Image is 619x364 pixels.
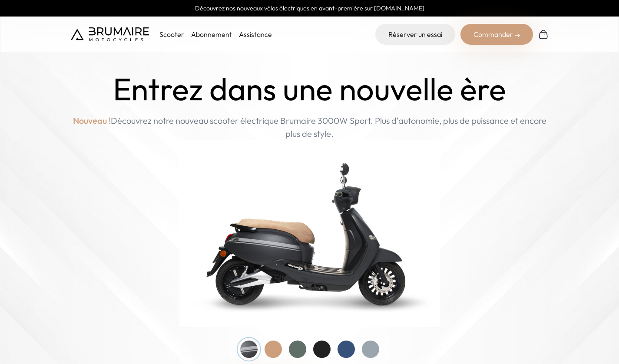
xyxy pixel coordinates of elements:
[159,29,184,40] p: Scooter
[73,114,111,127] span: Nouveau !
[71,27,149,41] img: Brumaire Motocycles
[191,30,232,39] a: Abonnement
[113,71,506,107] h1: Entrez dans une nouvelle ère
[71,114,549,140] p: Découvrez notre nouveau scooter électrique Brumaire 3000W Sport. Plus d'autonomie, plus de puissa...
[460,24,533,45] div: Commander
[375,24,455,45] a: Réserver un essai
[239,30,272,39] a: Assistance
[515,33,520,38] img: right-arrow-2.png
[538,29,549,40] img: Panier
